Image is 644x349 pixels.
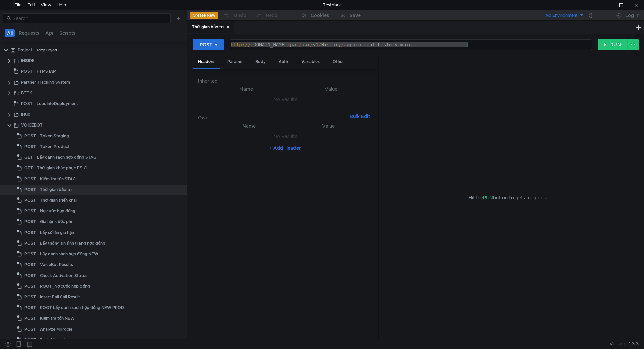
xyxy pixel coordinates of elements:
[469,194,548,201] span: Hit the button to get a response
[218,10,251,20] button: Undo
[598,39,628,50] button: RUN
[17,29,41,37] button: Requests
[24,217,36,227] span: POST
[24,335,36,345] span: POST
[40,335,67,345] div: Reult Mirrocle
[273,133,297,139] nz-embed-empty: No Results
[40,206,75,216] div: Nợ cước hợp đồng
[483,195,493,201] span: RUN
[24,174,36,184] span: POST
[347,112,373,120] button: Bulk Edit
[266,11,278,19] div: Redo
[40,303,124,313] div: ROOT Lấy danh sách hợp đồng NEW PROD
[40,142,70,152] div: Token-Product
[37,163,89,173] div: Thời gian khắc phục ES CL
[546,12,578,19] div: No Environment
[37,152,96,162] div: Lấy danh sách hợp đồng STAG
[24,249,36,259] span: POST
[209,122,289,130] th: Name
[250,56,271,68] div: Body
[251,10,282,20] button: Redo
[273,56,293,68] div: Auth
[21,120,43,130] div: VOICEBOT
[222,56,248,68] div: Params
[40,131,69,141] div: Token-Staging
[40,185,72,195] div: Thời gian bảo trì
[40,228,74,238] div: Lấy số lần gia hạn
[296,56,325,68] div: Variables
[21,88,32,98] div: BTTK
[625,11,639,19] div: Log In
[37,66,56,77] div: FTMS IAM
[198,77,373,85] h6: Inherited
[198,114,347,122] h6: Own
[24,228,36,238] span: POST
[21,99,33,109] span: POST
[24,238,36,248] span: POST
[40,313,75,323] div: Kiểm tra tồn NEW
[200,41,212,48] div: POST
[40,324,72,334] div: Analyze Mirrocle
[24,163,33,173] span: GET
[192,23,230,31] div: Thời gian bảo trì
[43,29,55,37] button: Api
[40,260,73,270] div: VoiceBot Results
[24,281,36,291] span: POST
[21,109,30,119] div: IHub
[190,12,218,19] button: Create New
[40,281,90,291] div: ROOT_Nợ cước hợp đồng
[40,292,80,302] div: Insert Fail Call Result
[24,142,36,152] span: POST
[21,66,33,77] span: POST
[13,15,167,22] input: Search...
[5,29,15,37] button: All
[327,56,350,68] div: Other
[289,85,373,93] th: Value
[289,122,367,130] th: Value
[21,77,70,87] div: Partner Tracking System
[24,292,36,302] span: POST
[24,303,36,313] span: POST
[40,249,98,259] div: Lấy danh sách hợp đồng NEW
[24,324,36,334] span: POST
[24,313,36,323] span: POST
[538,10,584,21] button: No Environment
[311,11,329,19] div: Cookies
[40,174,76,184] div: Kiểm tra tồn STAG
[24,270,36,281] span: POST
[36,45,57,55] div: Temp Project
[40,270,87,281] div: Check Activation Status
[40,217,72,227] div: Gia hạn cước phí
[21,56,35,66] div: INSIDE
[57,29,77,37] button: Scripts
[24,195,36,205] span: POST
[193,56,220,69] div: Headers
[609,339,639,349] span: Version: 1.3.3
[273,96,297,102] nz-embed-empty: No Results
[267,144,304,152] button: + Add Header
[40,238,105,248] div: Lấy thông tin tình trạng hợp đồng
[24,152,33,162] span: GET
[24,260,36,270] span: POST
[24,185,36,195] span: POST
[24,206,36,216] span: POST
[24,131,36,141] span: POST
[40,195,77,205] div: Thời gian triển khai
[193,39,224,50] button: POST
[350,13,361,18] div: Save
[203,85,289,93] th: Name
[234,11,246,19] div: Undo
[18,45,32,55] div: Project
[37,99,78,109] div: LoadInfoDeployment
